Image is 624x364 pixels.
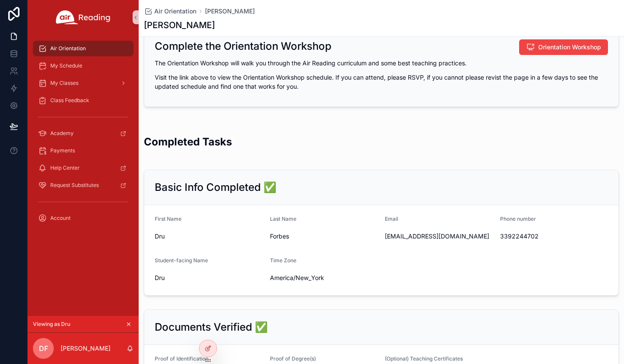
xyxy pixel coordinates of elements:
[33,143,133,158] a: Payments
[50,80,78,87] span: My Classes
[33,93,133,108] a: Class Feedback
[50,62,82,69] span: My Schedule
[33,126,133,141] a: Academy
[50,215,71,222] span: Account
[155,73,608,91] p: Visit the link above to view the Orientation Workshop schedule. If you can attend, please RSVP, i...
[144,135,232,149] h2: Completed Tasks
[385,232,493,241] span: [EMAIL_ADDRESS][DOMAIN_NAME]
[33,41,133,56] a: Air Orientation
[33,58,133,74] a: My Schedule
[155,180,276,194] h2: Basic Info Completed ✅
[155,320,268,334] h2: Documents Verified ✅
[500,232,608,241] span: 3392244702
[50,97,89,104] span: Class Feedback
[33,210,133,226] a: Account
[33,160,133,176] a: Help Center
[155,58,608,68] p: The Orientation Workshop will walk you through the Air Reading curriculum and some best teaching ...
[270,274,324,282] span: America/New_York
[500,216,536,222] span: Phone number
[519,39,608,55] button: Orientation Workshop
[50,164,80,171] span: Help Center
[61,344,110,353] p: [PERSON_NAME]
[144,7,196,16] a: Air Orientation
[50,45,86,52] span: Air Orientation
[33,321,70,328] span: Viewing as Dru
[39,343,48,354] span: DF
[56,10,110,24] img: App logo
[155,355,208,362] span: Proof of Identification
[270,216,296,222] span: Last Name
[154,7,196,16] span: Air Orientation
[50,130,74,137] span: Academy
[50,182,99,189] span: Request Substitutes
[385,355,463,362] span: (Optional) Teaching Certificates
[270,355,316,362] span: Proof of Degree(s)
[155,39,331,53] h2: Complete the Orientation Workshop
[50,147,75,154] span: Payments
[155,274,263,282] span: Dru
[538,43,601,52] span: Orientation Workshop
[28,35,139,237] div: scrollable content
[155,216,182,222] span: First Name
[270,257,296,264] span: Time Zone
[155,257,208,264] span: Student-facing Name
[270,232,378,241] span: Forbes
[205,7,255,16] a: [PERSON_NAME]
[33,177,133,193] a: Request Substitutes
[155,232,263,241] span: Dru
[144,19,215,31] h1: [PERSON_NAME]
[385,216,398,222] span: Email
[33,75,133,91] a: My Classes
